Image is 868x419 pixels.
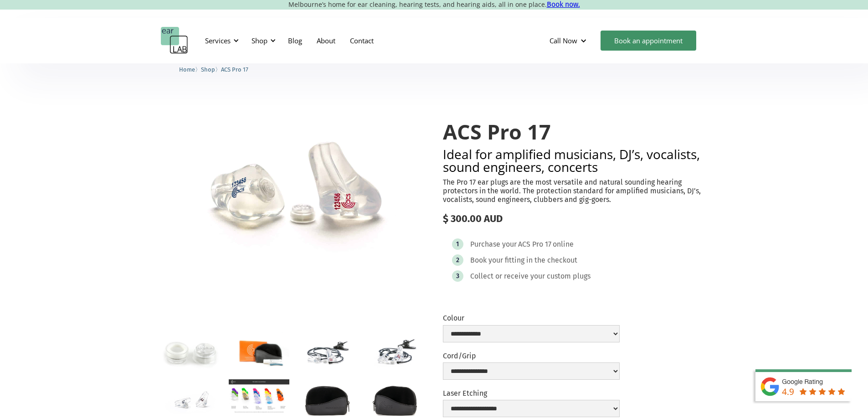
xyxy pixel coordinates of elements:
[443,178,708,204] p: The Pro 17 ear plugs are the most versatile and natural sounding hearing protectors in the world....
[201,66,215,73] span: Shop
[443,314,620,322] label: Colour
[553,240,574,249] div: online
[456,273,459,279] div: 3
[550,36,577,45] div: Call Now
[161,27,188,54] a: home
[161,102,426,284] img: ACS Pro 17
[200,27,241,54] div: Services
[443,352,620,360] label: Cord/Grip
[161,332,221,372] a: open lightbox
[281,27,309,54] a: Blog
[470,272,591,281] div: Collect or receive your custom plugs
[201,65,215,73] a: Shop
[205,36,231,45] div: Services
[179,65,201,74] li: 〉
[246,27,278,54] div: Shop
[229,379,289,414] a: open lightbox
[542,27,596,54] div: Call Now
[601,31,696,51] a: Book an appointment
[343,27,381,54] a: Contact
[309,27,343,54] a: About
[221,66,248,73] span: ACS Pro 17
[443,120,708,143] h1: ACS Pro 17
[201,65,221,74] li: 〉
[179,66,195,73] span: Home
[221,65,248,73] a: ACS Pro 17
[297,332,357,372] a: open lightbox
[470,256,577,265] div: Book your fitting in the checkout
[470,240,517,249] div: Purchase your
[365,332,425,372] a: open lightbox
[179,65,195,73] a: Home
[518,240,551,249] div: ACS Pro 17
[252,36,267,45] div: Shop
[161,102,426,284] a: open lightbox
[229,332,289,372] a: open lightbox
[456,241,459,248] div: 1
[456,257,459,264] div: 2
[443,389,620,398] label: Laser Etching
[443,213,708,225] div: $ 300.00 AUD
[443,148,708,173] h2: Ideal for amplified musicians, DJ’s, vocalists, sound engineers, concerts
